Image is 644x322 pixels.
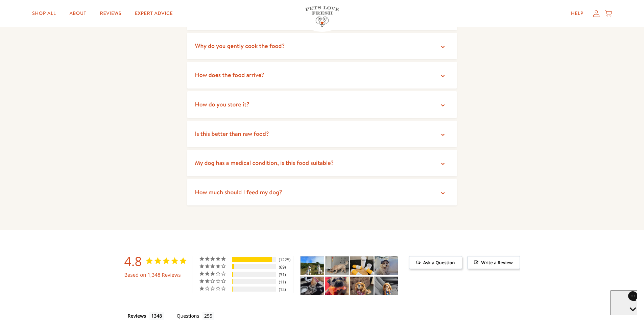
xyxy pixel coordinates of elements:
[199,256,231,262] div: 5 ★
[27,7,61,20] a: Shop All
[277,272,291,277] div: 31
[129,7,178,20] a: Expert Advice
[232,264,235,269] div: 5%
[301,277,324,295] img: Taster Pack - Adult - Customer Photo From Andrea Beech
[232,264,276,269] div: 4-Star Ratings
[467,256,520,269] span: Write a Review
[64,7,92,20] a: About
[232,257,276,262] div: 5-Star Ratings
[301,256,324,275] img: Taster Pack - Adult - Customer Photo From Stacy Luck
[187,62,457,89] summary: How does the food arrive?
[187,91,457,118] summary: How do you store it?
[199,271,231,277] div: 3 ★
[232,279,233,284] div: 1%
[195,100,249,108] span: How do you store it?
[325,256,349,275] img: Taster Pack - Adult - Customer Photo From Hannah Beckingham
[195,188,282,196] span: How much should I feed my dog?
[187,150,457,176] summary: My dog has a medical condition, is this food suitable?
[232,272,233,277] div: 2%
[277,279,291,285] div: 11
[610,290,637,315] iframe: Gorgias live chat messenger
[187,121,457,147] summary: Is this better than raw food?
[124,271,181,280] span: Based on 1,348 Reviews
[232,287,276,292] div: 1-Star Ratings
[305,6,339,27] img: Pets Love Fresh
[187,179,457,206] summary: How much should I feed my dog?
[195,71,264,79] span: How does the food arrive?
[199,286,231,292] div: 1 ★
[375,256,398,275] img: Taster Pack - Adult - Customer Photo From michael keeley
[277,264,291,270] div: 69
[199,264,231,269] div: 4 ★
[277,257,291,263] div: 1225
[277,287,291,292] div: 12
[232,257,272,262] div: 91%
[199,278,231,284] div: 2 ★
[350,277,374,295] img: Taster Pack - Adult - Customer Photo From Cheryl
[325,277,349,295] img: Taster Pack - Adult - Customer Photo From Cate Sutton
[195,129,269,138] span: Is this better than raw food?
[375,277,398,295] img: Taster Pack - Adult - Customer Photo From Robert Benson
[232,272,276,277] div: 3-Star Ratings
[195,42,285,50] span: Why do you gently cook the food?
[232,279,276,284] div: 2-Star Ratings
[409,256,462,269] span: Ask a Question
[124,252,142,270] strong: 4.8
[95,7,127,20] a: Reviews
[232,287,233,292] div: 1%
[187,33,457,59] summary: Why do you gently cook the food?
[195,158,334,167] span: My dog has a medical condition, is this food suitable?
[566,7,589,20] a: Help
[350,256,374,275] img: Taster Pack - Adult - Customer Photo From SARAH Richardson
